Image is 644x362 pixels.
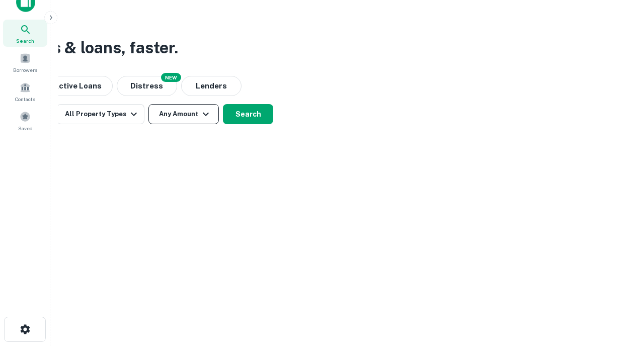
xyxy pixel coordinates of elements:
[3,78,47,105] a: Contacts
[3,107,47,134] a: Saved
[117,76,177,96] button: Search distressed loans with lien and other non-mortgage details.
[57,104,144,124] button: All Property Types
[3,20,47,47] a: Search
[42,76,113,96] button: Active Loans
[15,95,35,103] span: Contacts
[3,49,47,76] a: Borrowers
[13,66,37,74] span: Borrowers
[161,73,181,82] div: NEW
[16,37,34,45] span: Search
[18,124,33,132] span: Saved
[594,282,644,330] iframe: Chat Widget
[181,76,242,96] button: Lenders
[148,104,219,124] button: Any Amount
[223,104,273,124] button: Search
